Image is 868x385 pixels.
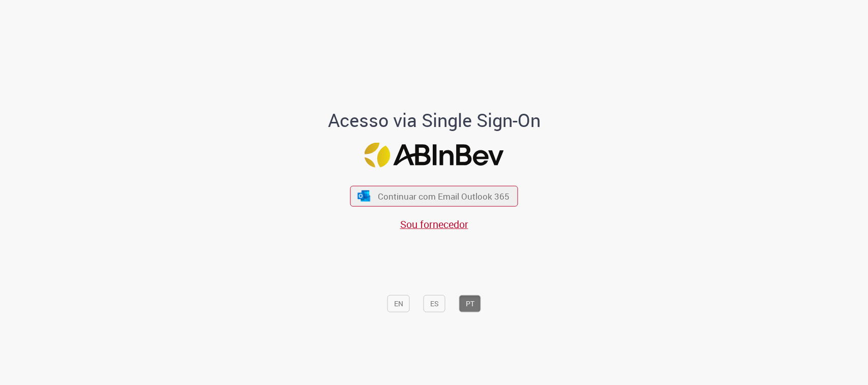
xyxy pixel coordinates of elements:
button: EN [387,295,410,312]
button: ícone Azure/Microsoft 360 Continuar com Email Outlook 365 [350,186,518,207]
button: ES [424,295,445,312]
a: Sou fornecedor [400,217,468,231]
button: PT [459,295,481,312]
span: Continuar com Email Outlook 365 [378,190,510,202]
h1: Acesso via Single Sign-On [293,110,575,131]
img: Logo ABInBev [365,142,504,167]
img: ícone Azure/Microsoft 360 [356,190,371,201]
